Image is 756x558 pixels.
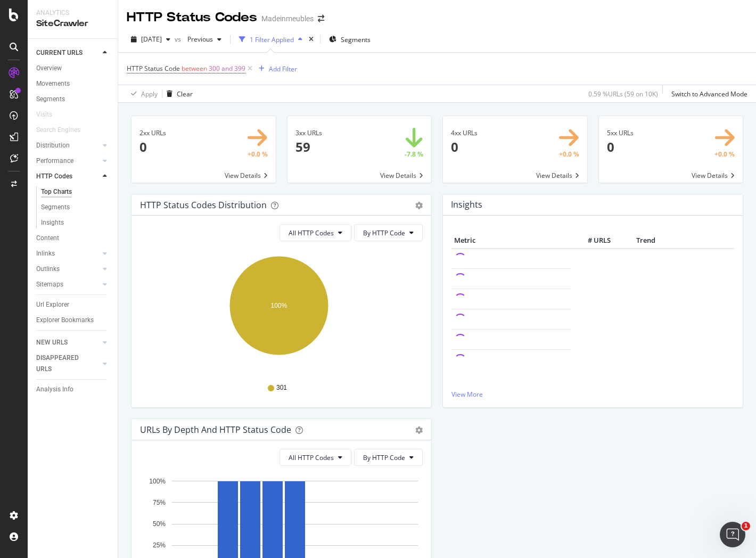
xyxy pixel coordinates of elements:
div: NEW URLS [36,337,68,348]
div: Top Charts [41,186,72,198]
a: Search Engines [36,125,91,136]
div: Add Filter [269,64,297,73]
text: 75% [153,499,166,506]
div: Insights [41,217,64,228]
button: By HTTP Code [354,449,423,466]
a: Content [36,233,110,244]
a: Insights [41,217,110,228]
div: DISAPPEARED URLS [36,352,90,375]
span: 301 [276,383,287,392]
a: CURRENT URLS [36,47,100,59]
button: Previous [183,31,226,48]
span: 300 and 399 [209,61,245,76]
span: 1 [742,522,750,530]
div: Distribution [36,140,70,151]
div: 1 Filter Applied [250,35,294,44]
div: Sitemaps [36,279,63,290]
div: SiteCrawler [36,18,109,30]
span: By HTTP Code [363,453,405,462]
button: Clear [162,85,193,102]
h4: Insights [451,198,482,212]
button: Apply [127,85,158,102]
div: Clear [177,89,193,99]
a: View More [451,390,734,399]
a: Outlinks [36,264,100,275]
a: Explorer Bookmarks [36,315,110,326]
button: Add Filter [254,62,297,75]
div: gear [415,426,423,434]
a: Url Explorer [36,299,110,310]
div: 0.59 % URLs ( 59 on 10K ) [588,89,658,99]
th: # URLS [571,233,613,249]
text: 50% [153,520,166,528]
text: 100% [149,478,166,485]
span: Previous [183,35,213,44]
div: HTTP Codes [36,171,72,182]
div: Overview [36,63,62,74]
div: Explorer Bookmarks [36,315,94,326]
div: Outlinks [36,264,60,275]
span: All HTTP Codes [289,228,334,237]
button: Segments [325,31,375,48]
a: DISAPPEARED URLS [36,352,100,375]
svg: A chart. [140,250,418,373]
span: between [182,64,207,73]
div: Segments [36,94,65,105]
span: 2025 Sep. 5th [141,35,162,44]
a: Top Charts [41,186,110,198]
span: HTTP Status Code [127,64,180,73]
th: Trend [613,233,678,249]
div: Content [36,233,59,244]
iframe: Intercom live chat [720,522,745,547]
a: Distribution [36,140,100,151]
div: CURRENT URLS [36,47,83,59]
a: Movements [36,78,110,89]
text: 100% [271,302,287,309]
div: HTTP Status Codes Distribution [140,200,267,210]
div: gear [415,202,423,209]
span: All HTTP Codes [289,453,334,462]
span: vs [175,35,183,44]
div: arrow-right-arrow-left [318,15,324,22]
div: HTTP Status Codes [127,9,257,27]
div: Switch to Advanced Mode [671,89,747,99]
a: Analysis Info [36,384,110,395]
a: Sitemaps [36,279,100,290]
button: [DATE] [127,31,175,48]
div: Analytics [36,9,109,18]
div: times [307,34,316,45]
a: NEW URLS [36,337,100,348]
span: Segments [341,35,371,44]
button: All HTTP Codes [280,449,351,466]
div: Apply [141,89,158,99]
div: Performance [36,155,73,167]
a: Overview [36,63,110,74]
div: URLs by Depth and HTTP Status Code [140,424,291,435]
button: 1 Filter Applied [235,31,307,48]
a: Visits [36,109,63,120]
div: Madeinmeubles [261,13,314,24]
div: Movements [36,78,70,89]
th: Metric [451,233,571,249]
a: HTTP Codes [36,171,100,182]
a: Segments [36,94,110,105]
a: Inlinks [36,248,100,259]
div: Segments [41,202,70,213]
div: Analysis Info [36,384,73,395]
button: All HTTP Codes [280,224,351,241]
button: Switch to Advanced Mode [667,85,747,102]
div: Inlinks [36,248,55,259]
text: 25% [153,542,166,549]
button: By HTTP Code [354,224,423,241]
a: Performance [36,155,100,167]
div: Search Engines [36,125,80,136]
span: By HTTP Code [363,228,405,237]
div: Visits [36,109,52,120]
a: Segments [41,202,110,213]
div: Url Explorer [36,299,69,310]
